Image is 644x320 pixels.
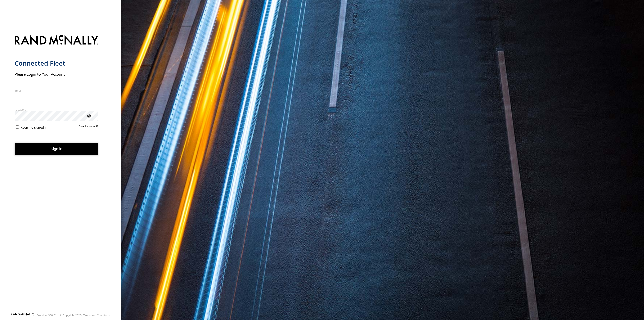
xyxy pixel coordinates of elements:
input: Keep me signed in [16,125,19,129]
h1: Connected Fleet [15,59,98,67]
div: ViewPassword [86,113,91,118]
form: main [15,32,106,312]
a: Terms and Conditions [83,314,110,317]
div: © Copyright 2025 - [60,314,110,317]
h2: Please Login to Your Account [15,72,98,77]
label: Email [15,89,98,92]
span: Keep me signed in [20,126,47,129]
a: Visit our Website [11,313,34,318]
div: Version: 308.01 [37,314,57,317]
label: Password [15,108,98,111]
img: Rand McNally [15,34,98,47]
button: Sign in [15,143,98,155]
a: Forgot password? [79,125,98,129]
